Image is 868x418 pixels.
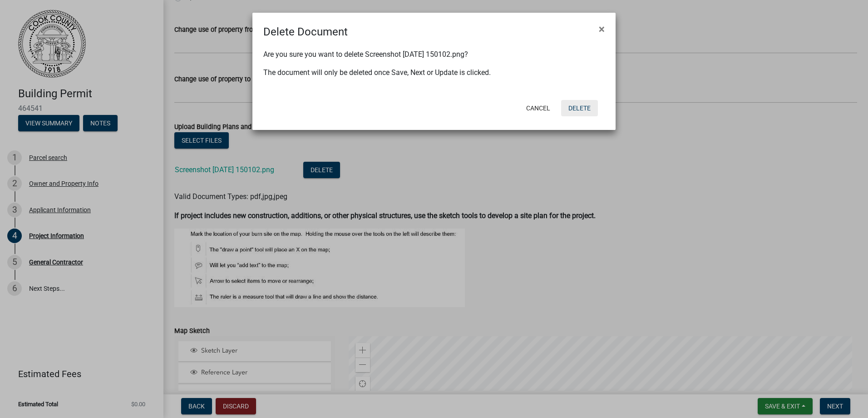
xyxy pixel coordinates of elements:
[263,24,348,40] h4: Delete Document
[263,67,605,78] p: The document will only be deleted once Save, Next or Update is clicked.
[592,16,612,42] button: Close
[599,23,605,35] span: ×
[561,100,598,116] button: Delete
[263,49,605,60] p: Are you sure you want to delete Screenshot [DATE] 150102.png?
[519,100,557,116] button: Cancel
